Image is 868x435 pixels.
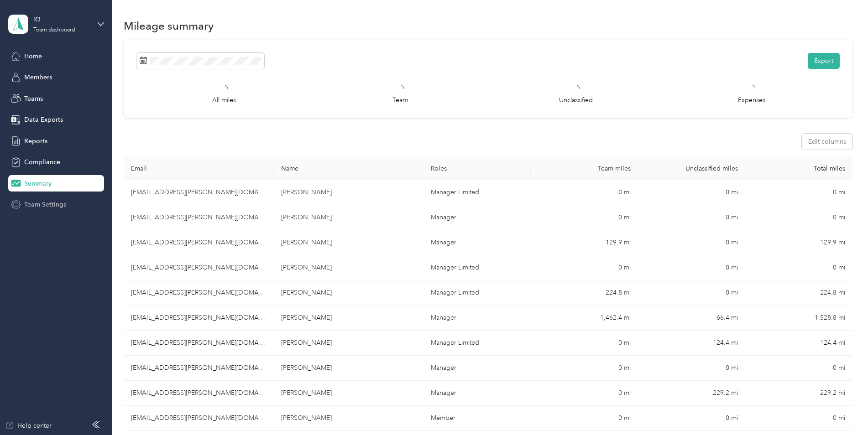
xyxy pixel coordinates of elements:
[124,180,274,205] td: smckillop@acosta.com
[531,381,638,406] td: 0 mi
[24,200,66,209] span: Team Settings
[24,115,63,124] span: Data Exports
[559,95,593,105] p: Unclassified
[745,230,852,255] td: 129.9 mi
[738,95,765,105] p: Expenses
[274,406,424,431] td: Tiara Buffett
[531,406,638,431] td: 0 mi
[745,180,852,205] td: 0 mi
[424,205,531,230] td: Manager
[424,280,531,306] td: Manager Limited
[124,157,274,180] th: Email
[124,280,274,306] td: skaman@acosta.com
[424,381,531,406] td: Manager
[638,157,745,180] th: Unclassified miles
[802,134,852,150] button: Edit columns
[424,331,531,356] td: Manager Limited
[124,331,274,356] td: mmiller8@acosta.com
[424,306,531,331] td: Manager
[424,356,531,381] td: Manager
[392,95,408,105] p: Team
[424,406,531,431] td: Member
[24,136,47,146] span: Reports
[24,52,42,61] span: Home
[638,356,745,381] td: 0 mi
[638,331,745,356] td: 124.4 mi
[24,157,60,167] span: Compliance
[5,421,52,430] button: Help center
[745,205,852,230] td: 0 mi
[638,205,745,230] td: 0 mi
[124,306,274,331] td: aechartea@acosta.com
[274,180,424,205] td: Stacy McKillop
[638,381,745,406] td: 229.2 mi
[638,280,745,306] td: 0 mi
[531,331,638,356] td: 0 mi
[531,180,638,205] td: 0 mi
[424,255,531,280] td: Manager Limited
[745,331,852,356] td: 124.4 mi
[531,157,638,180] th: Team miles
[424,157,531,180] th: Roles
[33,27,75,33] div: Team dashboard
[745,255,852,280] td: 0 mi
[274,331,424,356] td: Marilyn Miller
[531,230,638,255] td: 129.9 mi
[531,306,638,331] td: 1,462.4 mi
[124,230,274,255] td: dfullerton@acosta.com
[124,406,274,431] td: tbuffett@acosta.com
[745,356,852,381] td: 0 mi
[638,230,745,255] td: 0 mi
[24,94,43,104] span: Teams
[638,255,745,280] td: 0 mi
[745,406,852,431] td: 0 mi
[531,255,638,280] td: 0 mi
[745,306,852,331] td: 1,528.8 mi
[745,157,852,180] th: Total miles
[33,15,90,24] div: R3
[424,230,531,255] td: Manager
[817,384,868,435] iframe: Everlance-gr Chat Button Frame
[274,205,424,230] td: Jonathan Shockey
[274,157,424,180] th: Name
[24,72,52,82] span: Members
[124,381,274,406] td: jbeyersdorf@acosta.com
[638,180,745,205] td: 0 mi
[531,356,638,381] td: 0 mi
[274,356,424,381] td: Jemma Gautney
[745,381,852,406] td: 229.2 mi
[638,306,745,331] td: 66.4 mi
[638,406,745,431] td: 0 mi
[274,306,424,331] td: Andrew Echartea
[274,255,424,280] td: Elizabeth Stevens
[808,53,840,69] button: Export
[531,205,638,230] td: 0 mi
[424,180,531,205] td: Manager Limited
[274,230,424,255] td: Dulcie Fullerton
[124,255,274,280] td: estevens@acosta.com
[531,280,638,306] td: 224.8 mi
[124,356,274,381] td: jxwest@acosta.com
[124,205,274,230] td: jshockey@acosta.com
[124,21,214,31] h1: Mileage summary
[24,179,52,188] span: Summary
[274,381,424,406] td: Jennifer Beyersdorf
[274,280,424,306] td: Sarah Kaman
[745,280,852,306] td: 224.8 mi
[212,95,236,105] p: All miles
